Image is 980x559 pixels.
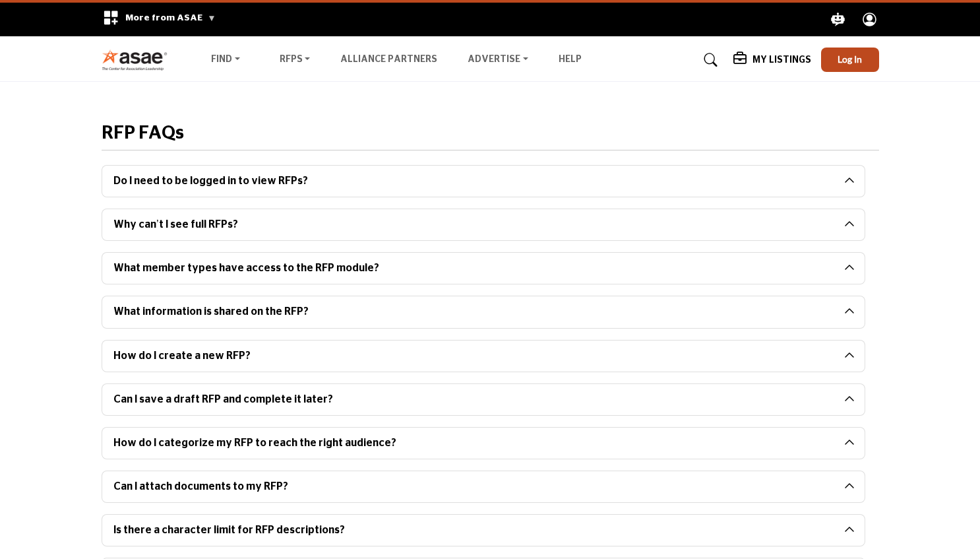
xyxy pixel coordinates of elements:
[102,515,844,546] button: Is there a character limit for RFP descriptions?
[102,428,844,459] button: How do I categorize my RFP to reach the right audience?
[270,51,320,69] a: RFPs
[125,13,216,22] span: More from ASAE
[340,55,437,64] a: Alliance Partners
[202,51,249,69] a: Find
[821,48,879,72] button: Log In
[458,51,537,69] a: Advertise
[838,53,862,65] span: Log In
[752,54,811,66] h5: My Listings
[559,55,582,64] a: Help
[691,49,726,71] a: Search
[102,166,844,197] button: Do I need to be logged in to view RFPs?
[102,341,844,372] button: How do I create a new RFP?
[94,3,224,36] div: More from ASAE
[102,123,184,145] h2: RFP FAQs
[102,209,844,240] button: Why can’t I see full RFPs?
[733,52,811,68] div: My Listings
[102,384,844,415] button: Can I save a draft RFP and complete it later?
[102,296,844,327] button: What information is shared on the RFP?
[102,253,844,284] button: What member types have access to the RFP module?
[102,471,844,502] button: Can I attach documents to my RFP?
[102,49,175,71] img: Site Logo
